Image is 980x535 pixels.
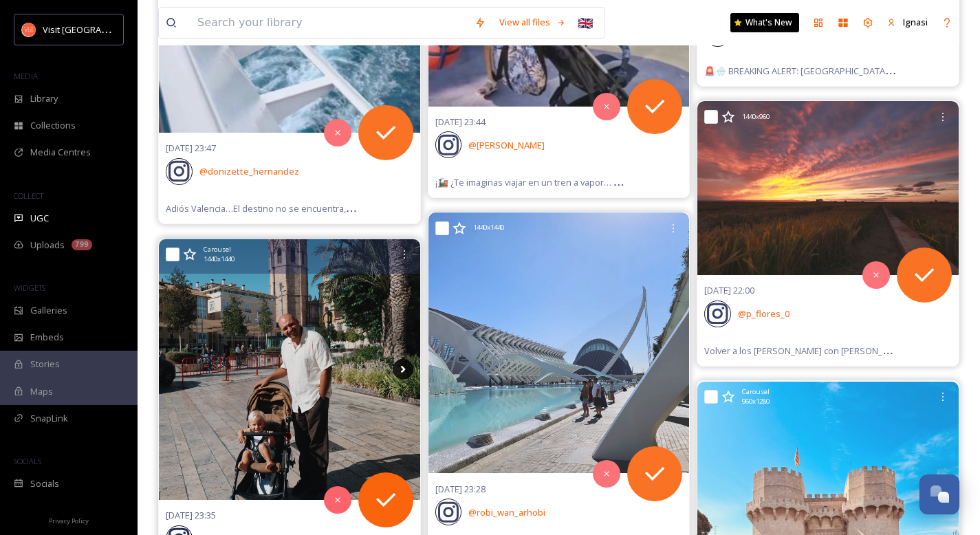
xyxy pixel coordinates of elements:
[730,13,799,32] a: What's New
[704,284,754,296] span: [DATE] 22:00
[14,71,38,81] span: MEDIA
[22,23,36,36] img: download.png
[199,165,299,177] span: @ donizette_hernandez
[14,456,41,466] span: SOCIALS
[30,119,76,132] span: Collections
[428,212,690,474] img: Valencia. Season 2. Fav City Ever. Vratit ću se opet, i opet, i opet 😎 #valencia #calatrava #cala...
[435,483,486,495] span: [DATE] 23:28
[204,245,231,254] span: Carousel
[14,190,43,201] span: COLLECT
[880,9,935,36] a: Ignasi
[697,101,959,275] img: Volver a los campos con la cámara a hombros, 💕 Hemos vuelto y necesitaba una buena excusa, y aquí...
[30,146,91,159] span: Media Centres
[492,9,573,36] a: View all files
[742,112,770,122] span: 1440 x 960
[190,8,468,38] input: Search your library
[919,474,959,514] button: Open Chat
[468,506,545,518] span: @ robi_wan_arhobi
[72,239,92,250] div: 799
[49,516,89,525] span: Privacy Policy
[903,16,928,28] span: Ignasi
[738,307,790,320] span: @ p_flores_0
[468,139,545,151] span: @ [PERSON_NAME]
[30,239,65,252] span: Uploads
[166,509,216,521] span: [DATE] 23:35
[30,477,59,490] span: Socials
[14,283,45,293] span: WIDGETS
[30,304,67,317] span: Galleries
[204,254,235,264] span: 1440 x 1440
[49,512,89,528] a: Privacy Policy
[30,358,60,371] span: Stories
[30,92,58,105] span: Library
[435,116,486,128] span: [DATE] 23:44
[30,412,68,425] span: SnapLink
[473,223,504,232] span: 1440 x 1440
[166,142,216,154] span: [DATE] 23:47
[30,212,49,225] span: UGC
[742,387,770,397] span: Carousel
[43,23,149,36] span: Visit [GEOGRAPHIC_DATA]
[742,397,770,406] span: 960 x 1280
[159,239,420,501] img: Валенсія. Гарне місто, нам сподобалося. Велике українське ком'юніті, що реально підкуповує, багат...
[30,385,53,398] span: Maps
[573,10,598,35] div: 🇬🇧
[30,331,64,344] span: Embeds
